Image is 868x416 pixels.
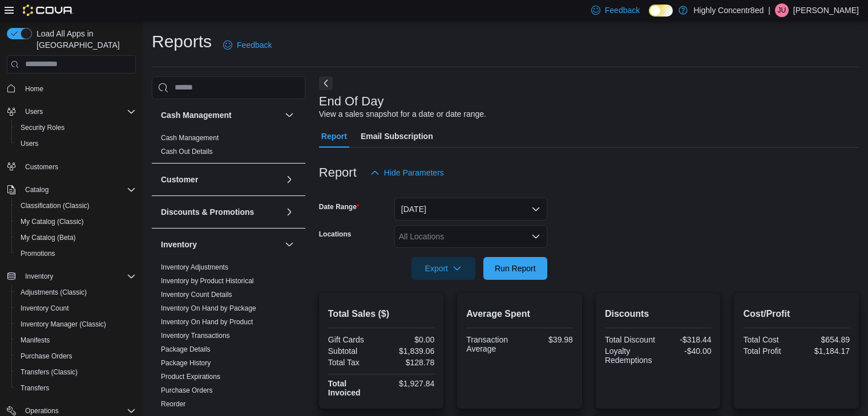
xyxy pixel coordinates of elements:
span: Feedback [605,5,640,16]
a: Reorder [161,400,185,408]
span: Customers [25,162,58,172]
span: Adjustments (Classic) [16,286,136,299]
p: [PERSON_NAME] [793,3,859,17]
span: Run Report [495,263,536,274]
a: Feedback [219,34,276,56]
span: Manifests [21,336,50,345]
button: Inventory [161,239,280,250]
span: Load All Apps in [GEOGRAPHIC_DATA] [32,28,136,51]
div: Total Cost [743,335,794,344]
h2: Total Sales ($) [328,307,435,321]
span: Inventory Manager (Classic) [16,317,136,331]
a: Transfers (Classic) [16,365,82,379]
div: Subtotal [328,346,379,356]
span: Export [418,257,469,280]
h2: Cost/Profit [743,307,850,321]
a: My Catalog (Beta) [16,231,80,244]
span: Package Details [161,345,211,354]
button: Transfers [11,380,140,396]
div: $1,839.06 [383,346,434,356]
span: Feedback [237,39,272,51]
a: Inventory On Hand by Package [161,304,256,312]
button: Inventory Manager (Classic) [11,316,140,332]
a: Purchase Orders [16,349,77,363]
span: Manifests [16,333,136,347]
span: Transfers [16,381,136,395]
span: Email Subscription [361,125,433,148]
a: Inventory Count [16,301,74,315]
span: Cash Out Details [161,147,213,156]
button: Users [21,105,47,119]
a: Product Expirations [161,373,220,381]
div: -$40.00 [660,346,711,356]
div: $39.98 [522,335,573,344]
button: Cash Management [161,109,280,121]
input: Dark Mode [649,5,673,17]
span: Inventory [21,270,136,283]
span: JU [778,3,786,17]
span: Catalog [21,183,136,197]
button: Discounts & Promotions [161,206,280,218]
img: Cova [23,5,74,16]
button: Transfers (Classic) [11,364,140,380]
a: My Catalog (Classic) [16,215,88,229]
h3: Inventory [161,239,197,250]
button: Inventory [2,268,140,284]
button: Customers [2,158,140,175]
span: My Catalog (Classic) [16,215,136,229]
span: Inventory Count [16,301,136,315]
h2: Discounts [605,307,712,321]
a: Inventory Adjustments [161,263,228,271]
a: Cash Management [161,134,219,142]
a: Inventory Count Details [161,291,232,299]
span: Operations [25,406,59,415]
a: Inventory Transactions [161,332,230,340]
span: Users [25,107,43,116]
a: Purchase Orders [161,386,213,394]
a: Manifests [16,333,54,347]
a: Package History [161,359,211,367]
span: Home [25,84,43,93]
span: Catalog [25,185,49,194]
button: Cash Management [282,108,296,122]
span: Package History [161,358,211,368]
span: Inventory On Hand by Product [161,317,253,327]
button: Adjustments (Classic) [11,284,140,300]
h3: End Of Day [319,95,384,108]
span: Promotions [21,249,55,258]
label: Locations [319,230,352,239]
span: Transfers [21,384,49,393]
button: Customer [282,173,296,186]
span: Transfers (Classic) [16,365,136,379]
div: $128.78 [383,358,434,367]
span: Purchase Orders [16,349,136,363]
button: Inventory [21,270,58,283]
span: Inventory Count Details [161,290,232,299]
button: Users [11,136,140,152]
button: Users [2,104,140,120]
span: Promotions [16,247,136,260]
span: Transfers (Classic) [21,368,78,377]
a: Users [16,137,43,150]
div: View a sales snapshot for a date or date range. [319,108,486,120]
div: Total Tax [328,358,379,367]
div: Total Discount [605,335,656,344]
p: | [768,3,770,17]
button: Next [319,76,333,90]
button: Security Roles [11,120,140,136]
span: Inventory Count [21,304,69,313]
span: Users [16,137,136,150]
button: Customer [161,174,280,185]
p: Highly Concentr8ed [693,3,764,17]
div: Loyalty Redemptions [605,346,656,365]
button: Hide Parameters [366,161,449,184]
span: My Catalog (Beta) [21,233,76,242]
button: Inventory Count [11,300,140,316]
span: Security Roles [21,123,64,132]
h1: Reports [152,30,212,53]
span: Home [21,81,136,96]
